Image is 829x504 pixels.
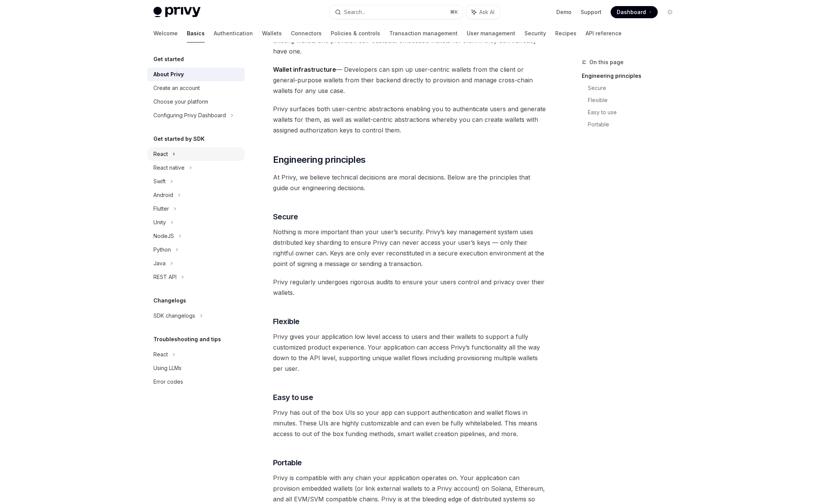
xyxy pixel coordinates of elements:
[273,64,547,96] span: — Developers can spin up user-centric wallets from the client or general-purpose wallets from the...
[153,24,178,43] a: Welcome
[467,24,515,43] a: User management
[153,218,166,227] div: Unity
[581,8,602,16] a: Support
[153,7,201,17] img: light logo
[586,24,622,43] a: API reference
[556,8,572,16] a: Demo
[588,106,682,118] a: Easy to use
[147,81,245,95] a: Create an account
[153,335,221,344] h5: Troubleshooting and tips
[153,364,182,373] div: Using LLMs
[479,8,494,16] span: Ask AI
[588,94,682,106] a: Flexible
[153,350,168,359] div: React
[555,24,576,43] a: Recipes
[664,6,676,18] button: Toggle dark mode
[273,316,300,327] span: Flexible
[524,24,546,43] a: Security
[273,392,313,403] span: Easy to use
[450,9,458,15] span: ⌘ K
[273,277,547,298] span: Privy regularly undergoes rigorous audits to ensure your users control and privacy over their wal...
[589,58,624,67] span: On this page
[617,8,646,16] span: Dashboard
[611,6,658,18] a: Dashboard
[273,407,547,439] span: Privy has out of the box UIs so your app can support authentication and wallet flows in minutes. ...
[147,68,245,81] a: About Privy
[153,83,200,93] div: Create an account
[273,154,366,166] span: Engineering principles
[147,95,245,109] a: Choose your platform
[153,296,186,305] h5: Changelogs
[153,150,168,159] div: React
[389,24,458,43] a: Transaction management
[147,361,245,375] a: Using LLMs
[187,24,205,43] a: Basics
[588,118,682,131] a: Portable
[153,134,205,143] h5: Get started by SDK
[273,227,547,269] span: Nothing is more important than your user’s security. Privy’s key management system uses distribut...
[291,24,322,43] a: Connectors
[153,111,226,120] div: Configuring Privy Dashboard
[331,24,380,43] a: Policies & controls
[153,191,173,200] div: Android
[147,375,245,389] a: Error codes
[273,331,547,374] span: Privy gives your application low level access to users and their wallets to support a fully custo...
[153,245,171,254] div: Python
[153,163,185,172] div: React native
[153,177,166,186] div: Swift
[582,70,682,82] a: Engineering principles
[153,311,195,320] div: SDK changelogs
[214,24,253,43] a: Authentication
[153,55,184,64] h5: Get started
[344,8,365,17] div: Search...
[588,82,682,94] a: Secure
[330,5,463,19] button: Search...⌘K
[153,204,169,213] div: Flutter
[153,97,208,106] div: Choose your platform
[273,457,302,468] span: Portable
[153,259,166,268] div: Java
[273,172,547,193] span: At Privy, we believe technical decisions are moral decisions. Below are the principles that guide...
[153,232,174,241] div: NodeJS
[273,211,298,222] span: Secure
[466,5,500,19] button: Ask AI
[153,272,177,282] div: REST API
[153,70,184,79] div: About Privy
[153,377,183,386] div: Error codes
[273,104,547,135] span: Privy surfaces both user-centric abstractions enabling you to authenticate users and generate wal...
[262,24,282,43] a: Wallets
[273,66,336,73] strong: Wallet infrastructure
